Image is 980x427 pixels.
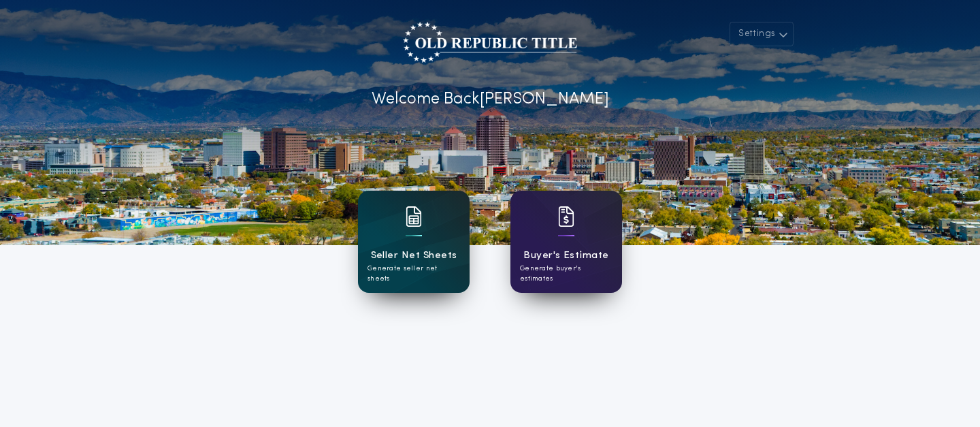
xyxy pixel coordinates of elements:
a: card iconBuyer's EstimateGenerate buyer's estimates [510,191,622,293]
img: account-logo [403,22,577,63]
img: card icon [406,206,422,227]
h1: Buyer's Estimate [523,248,608,264]
p: Generate seller net sheets [367,264,460,284]
a: card iconSeller Net SheetsGenerate seller net sheets [358,191,470,293]
img: card icon [558,206,574,227]
button: Settings [730,22,794,46]
p: Generate buyer's estimates [520,264,612,284]
h1: Seller Net Sheets [371,248,457,264]
p: Welcome Back [PERSON_NAME] [372,87,609,112]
